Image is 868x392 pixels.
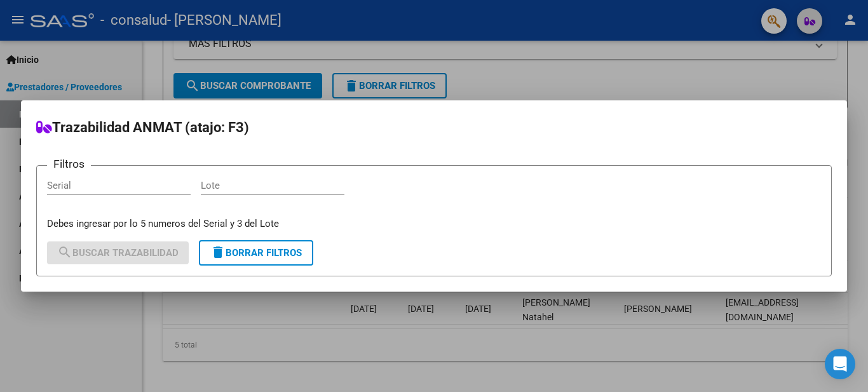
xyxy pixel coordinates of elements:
[825,349,855,379] div: Open Intercom Messenger
[57,247,179,259] span: Buscar Trazabilidad
[36,116,832,140] h2: Trazabilidad ANMAT (atajo: F3)
[47,156,91,172] h3: Filtros
[47,217,821,231] p: Debes ingresar por lo 5 numeros del Serial y 3 del Lote
[210,247,302,259] span: Borrar Filtros
[210,245,226,260] mat-icon: delete
[199,240,313,266] button: Borrar Filtros
[47,241,189,264] button: Buscar Trazabilidad
[57,245,72,260] mat-icon: search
